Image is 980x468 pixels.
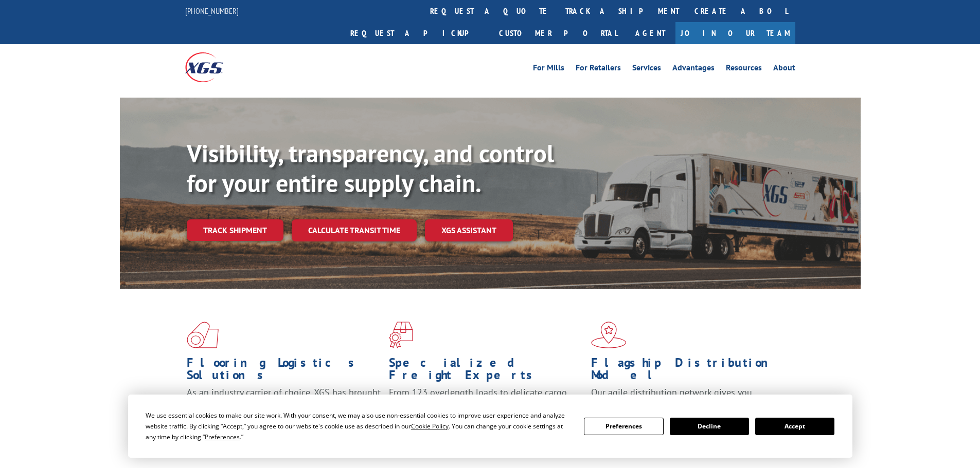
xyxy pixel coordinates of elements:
[755,418,834,435] button: Accept
[632,64,661,75] a: Services
[591,357,786,386] h1: Flagship Distribution Model
[389,386,583,432] p: From 123 overlength loads to delicate cargo, our experienced staff knows the best way to move you...
[187,357,381,386] h1: Flooring Logistics Solutions
[128,395,852,458] div: Cookie Consent Prompt
[773,64,795,75] a: About
[187,219,283,241] a: Track shipment
[576,64,621,75] a: For Retailers
[343,22,491,44] a: Request a pickup
[584,418,663,435] button: Preferences
[491,22,625,44] a: Customer Portal
[205,433,240,441] span: Preferences
[187,322,219,348] img: xgs-icon-total-supply-chain-intelligence-red
[591,322,627,348] img: xgs-icon-flagship-distribution-model-red
[625,22,675,44] a: Agent
[672,64,715,75] a: Advantages
[425,219,513,241] a: XGS ASSISTANT
[726,64,762,75] a: Resources
[670,418,749,435] button: Decline
[389,322,413,348] img: xgs-icon-focused-on-flooring-red
[591,386,780,410] span: Our agile distribution network gives you nationwide inventory management on demand.
[187,386,381,423] span: As an industry carrier of choice, XGS has brought innovation and dedication to flooring logistics...
[411,422,449,430] span: Cookie Policy
[675,22,795,44] a: Join Our Team
[533,64,564,75] a: For Mills
[185,6,239,16] a: [PHONE_NUMBER]
[146,410,572,442] div: We use essential cookies to make our site work. With your consent, we may also use non-essential ...
[292,219,417,241] a: Calculate transit time
[187,137,554,199] b: Visibility, transparency, and control for your entire supply chain.
[389,357,583,386] h1: Specialized Freight Experts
